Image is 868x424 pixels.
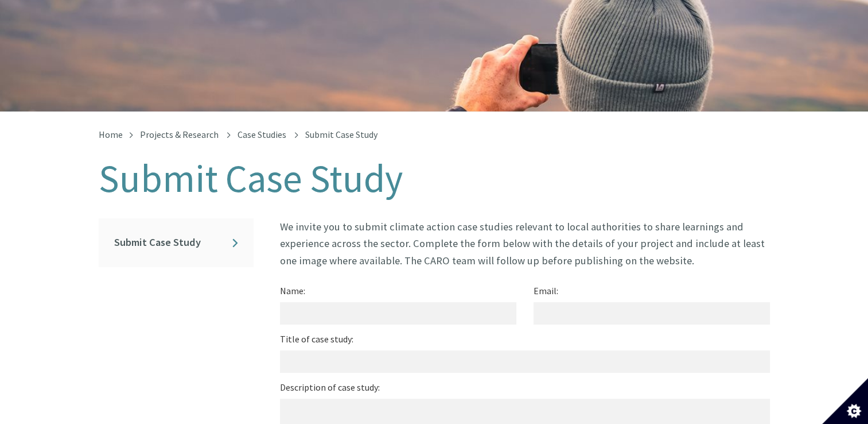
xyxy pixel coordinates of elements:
button: Set cookie preferences [822,378,868,424]
span: Submit Case Study [305,129,377,140]
a: Submit Case Study [112,229,240,256]
label: Email: [534,283,558,299]
h1: Submit Case Study [99,157,770,200]
a: Case Studies [238,129,286,140]
p: We invite you to submit climate action case studies relevant to local authorities to share learni... [280,218,770,269]
label: Description of case study: [280,379,380,396]
a: Projects & Research [140,129,219,140]
label: Title of case study: [280,331,353,348]
label: Name: [280,283,305,299]
a: Home [99,129,123,140]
